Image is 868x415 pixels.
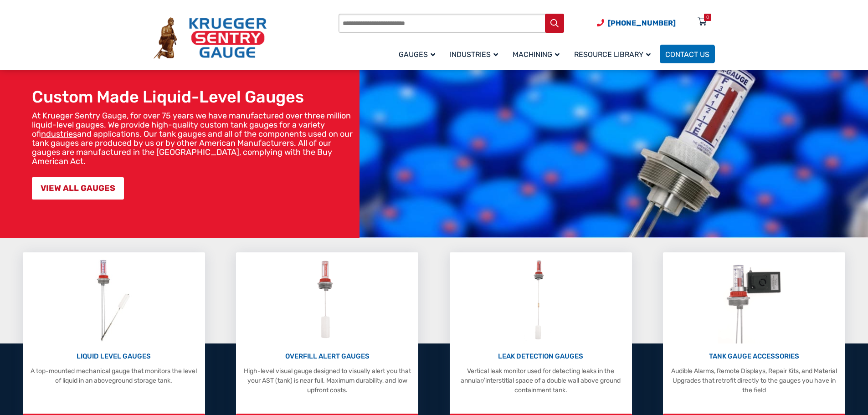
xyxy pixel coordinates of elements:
a: industries [41,129,77,139]
div: 0 [706,14,709,21]
span: Resource Library [574,50,651,59]
h1: Custom Made Liquid-Level Gauges [32,87,355,107]
a: Contact Us [660,45,715,63]
img: Liquid Level Gauges [89,257,138,343]
p: Vertical leak monitor used for detecting leaks in the annular/interstitial space of a double wall... [454,366,627,395]
span: Gauges [399,50,435,59]
p: LEAK DETECTION GAUGES [454,351,627,362]
p: TANK GAUGE ACCESSORIES [668,351,841,362]
img: Krueger Sentry Gauge [154,17,267,59]
span: Machining [513,50,560,59]
span: Contact Us [665,50,709,59]
img: Overfill Alert Gauges [307,257,348,343]
p: A top-mounted mechanical gauge that monitors the level of liquid in an aboveground storage tank. [27,366,200,385]
a: Industries [444,43,507,65]
p: LIQUID LEVEL GAUGES [27,351,200,362]
img: bg_hero_bannerksentry [360,46,868,238]
p: OVERFILL ALERT GAUGES [241,351,414,362]
a: Machining [507,43,569,65]
span: [PHONE_NUMBER] [608,19,676,27]
img: Leak Detection Gauges [523,257,559,343]
a: Gauges [393,43,444,65]
p: High-level visual gauge designed to visually alert you that your AST (tank) is near full. Maximum... [241,366,414,395]
span: Industries [450,50,498,59]
p: Audible Alarms, Remote Displays, Repair Kits, and Material Upgrades that retrofit directly to the... [668,366,841,395]
a: Phone Number (920) 434-8860 [597,17,676,29]
p: At Krueger Sentry Gauge, for over 75 years we have manufactured over three million liquid-level g... [32,111,355,166]
a: Resource Library [569,43,660,65]
a: VIEW ALL GAUGES [32,177,124,200]
img: Tank Gauge Accessories [718,257,791,343]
